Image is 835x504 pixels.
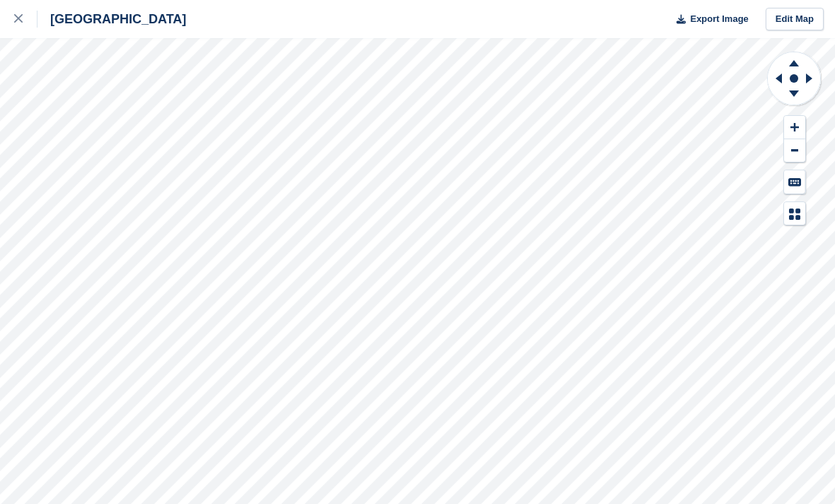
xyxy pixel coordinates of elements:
button: Keyboard Shortcuts [784,170,805,194]
button: Map Legend [784,202,805,225]
a: Edit Map [766,8,824,31]
span: Export Image [690,12,748,26]
button: Zoom In [784,116,805,139]
button: Export Image [668,8,749,31]
button: Zoom Out [784,139,805,163]
div: [GEOGRAPHIC_DATA] [38,11,186,28]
